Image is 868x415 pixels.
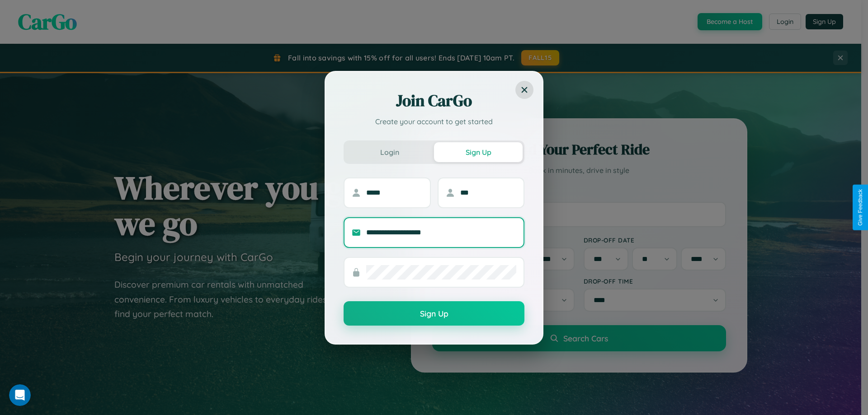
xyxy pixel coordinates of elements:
button: Sign Up [344,301,524,326]
h2: Join CarGo [344,90,524,112]
p: Create your account to get started [344,116,524,127]
div: Give Feedback [857,189,863,226]
button: Sign Up [434,142,523,162]
button: Login [345,142,434,162]
iframe: Intercom live chat [9,384,31,406]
